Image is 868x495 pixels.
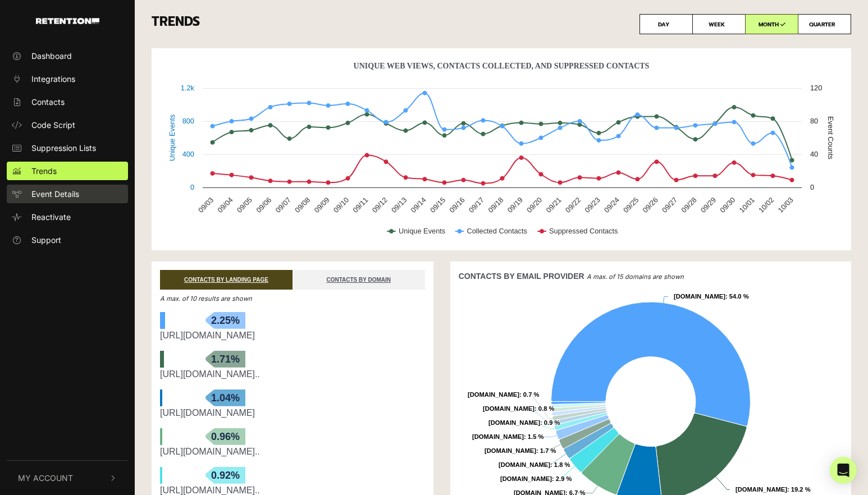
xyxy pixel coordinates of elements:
[371,196,389,214] text: 09/12
[7,208,128,226] a: Reactivate
[679,196,698,214] text: 09/28
[197,196,215,214] text: 09/03
[467,196,486,214] text: 09/17
[467,227,527,235] text: Collected Contacts
[7,231,128,249] a: Support
[160,445,425,459] div: https://theblackbow.com/collections/mens-14k-white-gold-chains
[488,419,560,426] text: : 0.9 %
[447,196,466,214] text: 09/16
[31,234,61,246] span: Support
[409,196,428,214] text: 09/14
[254,196,273,214] text: 09/06
[738,196,756,214] text: 10/01
[468,391,519,398] tspan: [DOMAIN_NAME]
[485,447,536,454] tspan: [DOMAIN_NAME]
[7,139,128,157] a: Suppression Lists
[160,331,255,340] a: [URL][DOMAIN_NAME]
[830,457,857,484] div: Open Intercom Messenger
[31,142,96,154] span: Suppression Lists
[500,475,552,482] tspan: [DOMAIN_NAME]
[7,47,128,65] a: Dashboard
[160,295,252,302] em: A max. of 10 results are shown
[31,188,79,200] span: Event Details
[190,183,194,191] text: 0
[7,70,128,88] a: Integrations
[168,114,176,161] text: Unique Events
[160,369,260,379] a: [URL][DOMAIN_NAME]..
[798,14,851,34] label: QUARTER
[293,270,425,290] a: CONTACTS BY DOMAIN
[332,196,350,214] text: 09/10
[7,162,128,180] a: Trends
[826,116,835,159] text: Event Counts
[31,165,57,177] span: Trends
[810,150,818,158] text: 40
[735,486,787,493] tspan: [DOMAIN_NAME]
[499,461,570,468] text: : 1.8 %
[351,196,369,214] text: 09/11
[160,270,293,290] a: CONTACTS BY LANDING PAGE
[390,196,408,214] text: 09/13
[735,486,811,493] text: : 19.2 %
[31,50,72,62] span: Dashboard
[205,467,245,484] span: 0.92%
[692,14,746,34] label: WEEK
[31,211,71,223] span: Reactivate
[205,312,245,329] span: 2.25%
[160,368,425,381] div: https://theblackbow.com/pages/faq-types-of-bracelet-chain-and-necklace-clasps
[36,18,99,24] img: Retention.com
[641,196,660,214] text: 09/26
[160,447,260,456] a: [URL][DOMAIN_NAME]..
[506,196,524,214] text: 09/19
[160,408,255,418] a: [URL][DOMAIN_NAME]
[776,196,794,214] text: 10/03
[583,196,601,214] text: 09/23
[810,84,822,92] text: 120
[7,116,128,134] a: Code Script
[499,461,550,468] tspan: [DOMAIN_NAME]
[483,405,534,412] tspan: [DOMAIN_NAME]
[483,405,554,412] text: : 0.8 %
[718,196,737,214] text: 09/30
[7,461,128,495] button: My Account
[488,419,540,426] tspan: [DOMAIN_NAME]
[182,150,194,158] text: 400
[745,14,798,34] label: MONTH
[160,329,425,342] div: https://theblackbow.com/
[810,117,818,125] text: 80
[549,227,618,235] text: Suppressed Contacts
[544,196,563,214] text: 09/21
[160,406,425,420] div: https://theblackbow.com/pages/faq-types-of-earring-backs
[500,475,572,482] text: : 2.9 %
[564,196,582,214] text: 09/22
[293,196,312,214] text: 09/08
[525,196,543,214] text: 09/20
[160,57,843,247] svg: Unique Web Views, Contacts Collected, And Suppressed Contacts
[152,14,851,34] h3: TRENDS
[639,14,693,34] label: DAY
[699,196,718,214] text: 09/29
[602,196,621,214] text: 09/24
[31,119,75,131] span: Code Script
[622,196,640,214] text: 09/25
[810,183,814,191] text: 0
[312,196,331,214] text: 09/09
[160,485,260,495] a: [URL][DOMAIN_NAME]..
[674,293,749,300] text: : 54.0 %
[205,389,245,406] span: 1.04%
[354,62,650,70] text: Unique Web Views, Contacts Collected, And Suppressed Contacts
[472,433,543,440] text: : 1.5 %
[31,96,65,108] span: Contacts
[7,185,128,203] a: Event Details
[468,391,539,398] text: : 0.7 %
[757,196,775,214] text: 10/02
[428,196,447,214] text: 09/15
[205,351,245,368] span: 1.71%
[485,447,556,454] text: : 1.7 %
[459,272,584,281] strong: CONTACTS BY EMAIL PROVIDER
[587,273,684,281] em: A max. of 15 domains are shown
[235,196,254,214] text: 09/05
[216,196,234,214] text: 09/04
[472,433,524,440] tspan: [DOMAIN_NAME]
[660,196,679,214] text: 09/27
